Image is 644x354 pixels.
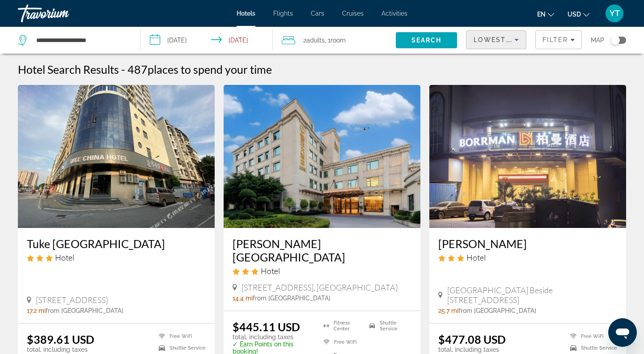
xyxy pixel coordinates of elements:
[273,10,293,17] a: Flights
[18,2,107,25] a: Travorium
[148,63,272,76] span: places to spend your time
[603,4,626,23] button: User Menu
[438,346,526,353] p: total, including taxes
[121,63,125,76] span: -
[303,34,325,46] span: 2
[474,34,519,45] mat-select: Sort by
[233,266,411,276] div: 3 star Hotel
[224,85,420,228] img: Yi Yun Hotel
[36,295,108,305] span: [STREET_ADDRESS]
[429,85,626,228] img: Borrman
[325,34,346,46] span: , 1
[330,37,346,44] span: Room
[55,253,74,262] span: Hotel
[342,10,364,17] a: Cruises
[438,253,617,262] div: 3 star Hotel
[233,237,411,264] a: [PERSON_NAME][GEOGRAPHIC_DATA]
[591,34,604,46] span: Map
[381,10,407,17] a: Activities
[542,36,568,43] span: Filter
[233,295,253,302] span: 14.4 mi
[610,9,620,18] span: YT
[141,27,273,54] button: Select check in and out date
[537,8,554,21] button: Change language
[568,11,581,18] span: USD
[311,10,324,17] a: Cars
[27,333,94,346] ins: $389.61 USD
[474,36,531,43] span: Lowest Price
[18,63,119,76] h1: Hotel Search Results
[568,8,589,21] button: Change currency
[18,85,215,228] img: Tuke China Hotel
[261,266,280,276] span: Hotel
[237,10,255,17] a: Hotels
[438,333,506,346] ins: $477.08 USD
[608,318,637,347] iframe: Кнопка запуска окна обмена сообщениями
[35,34,127,47] input: Search hotel destination
[273,27,396,54] button: Travelers: 2 adults, 0 children
[27,307,46,314] span: 17.2 mi
[566,345,617,352] li: Shuttle Service
[396,32,457,48] button: Search
[466,253,486,262] span: Hotel
[447,285,617,305] span: [GEOGRAPHIC_DATA] Beside [STREET_ADDRESS]
[154,333,206,340] li: Free WiFi
[27,346,115,353] p: total, including taxes
[438,307,458,314] span: 25.7 mi
[365,320,411,332] li: Shuttle Service
[537,11,546,18] span: en
[411,37,442,44] span: Search
[127,63,272,76] h2: 487
[604,36,626,44] button: Toggle map
[438,237,617,250] a: [PERSON_NAME]
[233,333,312,341] p: total, including taxes
[253,295,330,302] span: from [GEOGRAPHIC_DATA]
[319,336,365,348] li: Free WiFi
[154,345,206,352] li: Shuttle Service
[233,320,300,333] ins: $445.11 USD
[241,282,398,292] span: [STREET_ADDRESS], [GEOGRAPHIC_DATA]
[458,307,536,314] span: from [GEOGRAPHIC_DATA]
[46,307,123,314] span: from [GEOGRAPHIC_DATA]
[27,253,206,262] div: 3 star Hotel
[319,320,365,332] li: Fitness Center
[566,333,617,340] li: Free WiFi
[306,37,325,44] span: Adults
[535,30,582,49] button: Filters
[27,237,206,250] a: Tuke [GEOGRAPHIC_DATA]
